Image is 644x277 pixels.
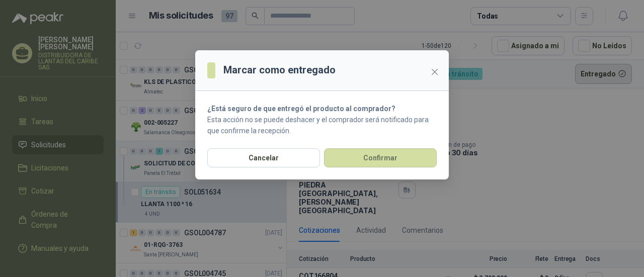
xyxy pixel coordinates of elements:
button: Close [427,64,443,80]
p: Esta acción no se puede deshacer y el comprador será notificado para que confirme la recepción. [207,114,437,136]
span: close [431,68,439,76]
button: Confirmar [324,148,437,167]
button: Cancelar [207,148,320,167]
h3: Marcar como entregado [223,62,336,78]
strong: ¿Está seguro de que entregó el producto al comprador? [207,105,395,113]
